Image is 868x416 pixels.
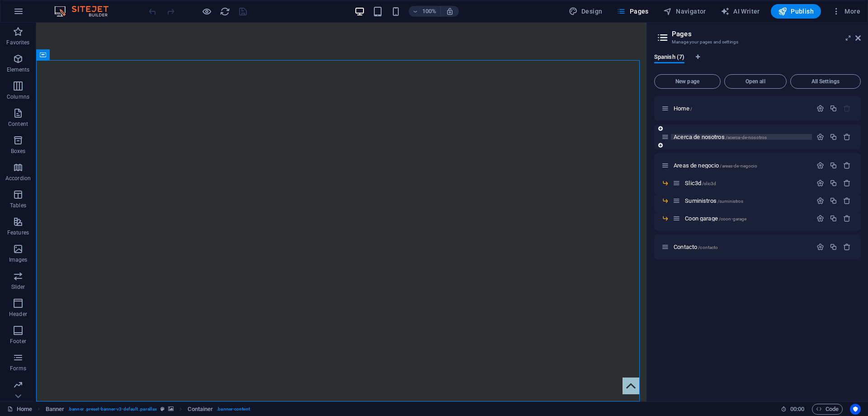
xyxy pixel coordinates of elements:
[654,74,721,89] button: New page
[219,6,230,17] button: reload
[671,163,812,168] div: Areas de negocio/areas-de-negocio
[9,311,27,318] p: Header
[682,215,812,221] div: Coon garage/coon-garage
[850,404,861,415] button: Usercentrics
[446,7,454,15] i: On resize automatically adjust zoom level to fit chosen device.
[217,404,250,415] span: . banner-content
[832,7,860,16] span: More
[11,148,26,155] p: Boxes
[721,7,760,16] span: AI Writer
[790,74,861,89] button: All Settings
[52,6,120,17] img: Editor Logo
[830,197,837,205] div: Duplicate
[816,105,824,112] div: Settings
[11,283,25,291] p: Slider
[46,404,65,415] span: Click to select. Double-click to edit
[188,404,213,415] span: Click to select. Double-click to edit
[794,79,857,84] span: All Settings
[830,133,837,141] div: Duplicate
[660,4,710,19] button: Navigator
[843,133,851,141] div: Remove
[724,74,787,89] button: Open all
[168,406,174,411] i: This element contains a background
[816,243,824,251] div: Settings
[843,162,851,169] div: Remove
[812,404,843,415] button: Code
[674,105,692,112] span: Click to open page
[7,93,29,100] p: Columns
[843,215,851,222] div: Remove
[830,105,837,112] div: Duplicate
[7,404,32,415] a: Click to cancel selection. Double-click to open Pages
[674,134,767,140] span: Click to open page
[830,162,837,169] div: Duplicate
[720,163,757,168] span: /areas-de-negocio
[685,197,743,204] span: Click to open page
[654,52,684,64] span: Spanish (7)
[7,66,30,73] p: Elements
[843,197,851,205] div: Remove
[816,197,824,205] div: Settings
[9,256,28,263] p: Images
[565,4,606,19] div: Design (Ctrl+Alt+Y)
[674,244,718,250] span: Click to open page
[781,404,805,415] h6: Session time
[690,106,692,111] span: /
[843,243,851,251] div: Remove
[409,6,441,17] button: 100%
[717,4,764,19] button: AI Writer
[816,179,824,187] div: Settings
[702,181,716,186] span: /slic3d
[778,7,814,16] span: Publish
[613,4,652,19] button: Pages
[671,105,812,111] div: Home/
[160,406,165,411] i: This element is a customizable preset
[719,216,747,221] span: /coon-garage
[816,404,839,415] span: Code
[663,7,706,16] span: Navigator
[828,4,864,19] button: More
[569,7,603,16] span: Design
[220,6,230,17] i: Reload page
[672,30,861,38] h2: Pages
[685,180,716,186] span: Click to open page
[717,199,744,204] span: /suministros
[654,53,861,71] div: Language Tabs
[728,79,783,84] span: Open all
[843,179,851,187] div: Remove
[672,38,843,46] h3: Manage your pages and settings
[565,4,606,19] button: Design
[797,406,798,412] span: :
[10,338,26,345] p: Footer
[671,244,812,250] div: Contacto/contacto
[674,162,757,169] span: Click to open page
[816,162,824,169] div: Settings
[68,404,157,415] span: . banner .preset-banner-v3-default .parallax
[6,39,29,46] p: Favorites
[830,243,837,251] div: Duplicate
[830,179,837,187] div: Duplicate
[682,198,812,204] div: Suministros/suministros
[671,134,812,140] div: Acerca de nosotros/acerca-de-nosotros
[7,229,29,236] p: Features
[682,180,812,186] div: Slic3d/slic3d
[422,6,437,17] h6: 100%
[830,215,837,222] div: Duplicate
[617,7,648,16] span: Pages
[10,365,26,372] p: Forms
[771,4,821,19] button: Publish
[698,245,718,250] span: /contacto
[46,404,250,415] nav: breadcrumb
[816,215,824,222] div: Settings
[685,215,746,222] span: Click to open page
[816,133,824,141] div: Settings
[8,120,28,128] p: Content
[5,175,31,182] p: Accordion
[658,79,717,84] span: New page
[790,404,804,415] span: 00 00
[201,6,212,17] button: Click here to leave preview mode and continue editing
[843,105,851,112] div: The startpage cannot be deleted
[726,135,767,140] span: /acerca-de-nosotros
[10,202,26,209] p: Tables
